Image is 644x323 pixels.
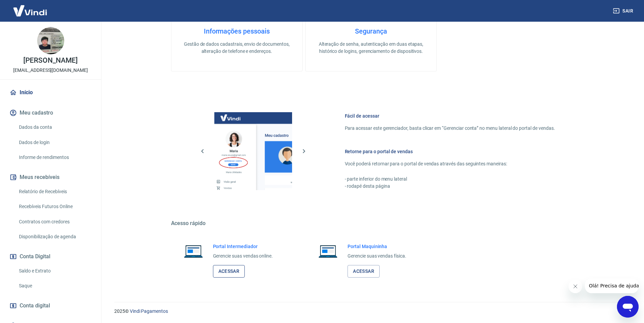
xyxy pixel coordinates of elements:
img: 6e61b937-904a-4981-a2f4-9903c7d94729.jpeg [37,27,64,54]
a: Saque [16,279,93,293]
p: Para acessar este gerenciador, basta clicar em “Gerenciar conta” no menu lateral do portal de ven... [345,125,555,132]
p: - rodapé desta página [345,183,555,190]
span: Conta digital [20,301,50,310]
img: Imagem de um notebook aberto [314,243,342,259]
button: Meu cadastro [8,105,93,120]
button: Meus recebíveis [8,170,93,185]
h6: Retorne para o portal de vendas [345,148,555,155]
p: Alteração de senha, autenticação em duas etapas, histórico de logins, gerenciamento de dispositivos. [316,41,426,55]
p: - parte inferior do menu lateral [345,176,555,183]
h4: Segurança [316,27,426,35]
a: Início [8,85,93,100]
span: Olá! Precisa de ajuda? [4,5,57,10]
h5: Acesso rápido [171,220,571,227]
p: 2025 © [114,308,628,315]
p: Gerencie suas vendas física. [348,253,406,260]
img: Vindi [8,0,52,21]
iframe: Mensagem da empresa [585,278,639,293]
a: Saldo e Extrato [16,264,93,278]
h4: Informações pessoais [182,27,291,35]
button: Sair [612,5,636,17]
a: Dados de login [16,136,93,149]
h6: Portal Maquininha [348,243,406,250]
p: Você poderá retornar para o portal de vendas através das seguintes maneiras: [345,160,555,167]
h6: Fácil de acessar [345,113,555,119]
a: Dados da conta [16,120,93,134]
img: Imagem da dashboard mostrando o botão de gerenciar conta na sidebar no lado esquerdo [214,112,292,190]
a: Relatório de Recebíveis [16,185,93,199]
p: Gerencie suas vendas online. [213,253,273,260]
p: [PERSON_NAME] [23,57,77,64]
p: Gestão de dados cadastrais, envio de documentos, alteração de telefone e endereços. [182,41,291,55]
a: Acessar [213,265,245,278]
a: Disponibilização de agenda [16,230,93,244]
iframe: Fechar mensagem [569,280,582,293]
a: Recebíveis Futuros Online [16,200,93,214]
a: Contratos com credores [16,215,93,229]
a: Vindi Pagamentos [130,308,168,314]
img: Imagem de um notebook aberto [179,243,208,259]
a: Informe de rendimentos [16,150,93,164]
iframe: Botão para abrir a janela de mensagens [617,296,639,318]
button: Conta Digital [8,249,93,264]
a: Acessar [348,265,380,278]
h6: Portal Intermediador [213,243,273,250]
a: Conta digital [8,298,93,313]
p: [EMAIL_ADDRESS][DOMAIN_NAME] [13,67,88,74]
